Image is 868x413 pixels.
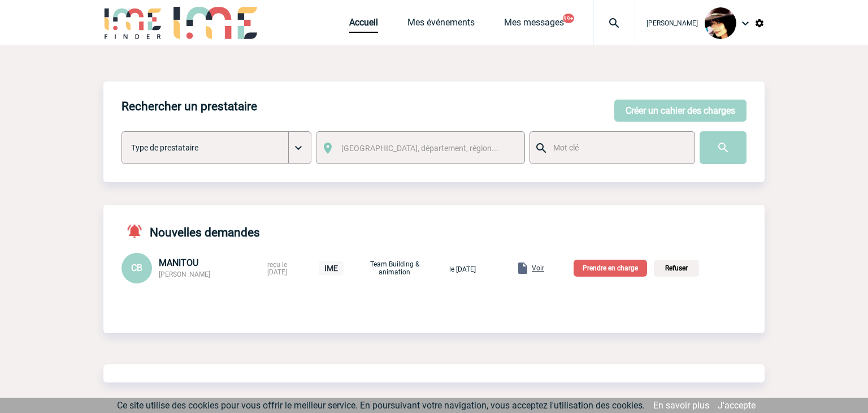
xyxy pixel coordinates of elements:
p: Prendre en charge [574,260,647,277]
span: MANITOU [159,257,198,268]
img: folder.png [516,261,530,275]
a: J'accepte [718,400,756,411]
a: En savoir plus [653,400,709,411]
span: le [DATE] [449,265,476,273]
span: Ce site utilise des cookies pour vous offrir le meilleur service. En poursuivant votre navigation... [117,400,645,411]
a: Mes événements [407,17,475,33]
input: Mot clé [550,140,684,155]
span: [GEOGRAPHIC_DATA], département, région... [341,144,498,153]
p: Team Building & animation [366,260,423,276]
img: 101023-0.jpg [705,7,736,39]
span: [PERSON_NAME] [159,270,210,278]
p: IME [319,261,344,276]
a: Accueil [349,17,378,33]
span: [PERSON_NAME] [646,19,698,27]
img: IME-Finder [103,7,162,39]
span: CB [131,263,142,273]
span: Voir [532,264,544,272]
p: Refuser [654,260,699,277]
h4: Nouvelles demandes [121,223,260,239]
a: Mes messages [504,17,564,33]
span: reçu le [DATE] [267,261,287,276]
input: Submit [700,131,747,164]
button: 99+ [563,14,574,23]
img: notifications-active-24-px-r.png [126,223,150,239]
h4: Rechercher un prestataire [121,100,257,113]
a: Voir [489,262,546,273]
